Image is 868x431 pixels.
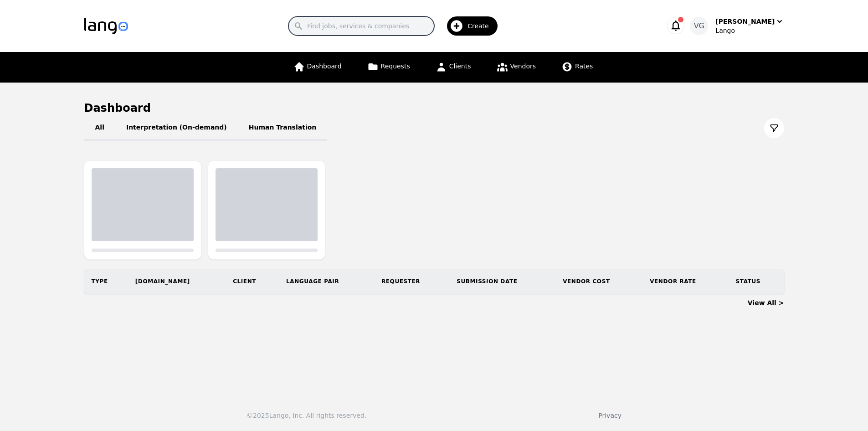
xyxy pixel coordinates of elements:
[84,269,128,294] th: Type
[748,299,784,306] a: View All >
[715,26,784,35] div: Lango
[491,52,541,83] a: Vendors
[510,62,536,70] span: Vendors
[362,52,416,83] a: Requests
[307,62,342,70] span: Dashboard
[715,17,775,26] div: [PERSON_NAME]
[764,118,784,138] button: Filter
[449,62,471,70] span: Clients
[575,62,593,70] span: Rates
[690,17,784,35] button: VG[PERSON_NAME]Lango
[288,52,347,83] a: Dashboard
[279,269,374,294] th: Language Pair
[729,269,784,294] th: Status
[84,115,115,141] button: All
[598,412,621,419] a: Privacy
[226,269,279,294] th: Client
[381,62,410,70] span: Requests
[434,13,503,39] button: Create
[467,21,495,31] span: Create
[694,21,704,31] span: VG
[556,52,598,83] a: Rates
[238,115,328,141] button: Human Translation
[430,52,477,83] a: Clients
[128,269,226,294] th: [DOMAIN_NAME]
[84,101,784,115] h1: Dashboard
[555,269,642,294] th: Vendor Cost
[247,411,366,420] div: © 2025 Lango, Inc. All rights reserved.
[642,269,728,294] th: Vendor Rate
[84,18,128,34] img: Logo
[288,16,434,36] input: Find jobs, services & companies
[449,269,555,294] th: Submission Date
[374,269,449,294] th: Requester
[115,115,238,141] button: Interpretation (On-demand)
